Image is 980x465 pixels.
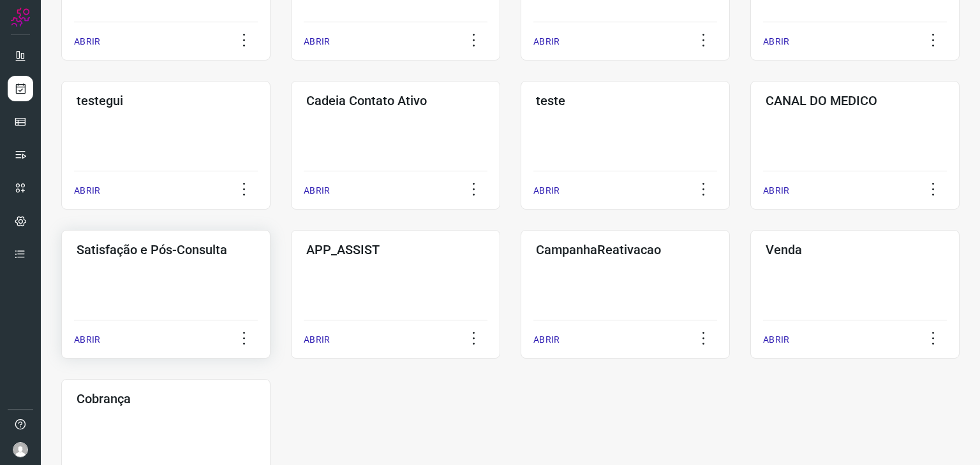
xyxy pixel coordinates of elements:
[306,242,485,257] h3: APP_ASSIST
[533,333,560,347] p: ABRIR
[74,184,100,197] p: ABRIR
[766,242,944,257] h3: Venda
[13,442,28,457] img: avatar-user-boy.jpg
[77,391,255,406] h3: Cobrança
[763,333,789,347] p: ABRIR
[304,333,330,347] p: ABRIR
[306,93,485,108] h3: Cadeia Contato Ativo
[304,184,330,197] p: ABRIR
[304,35,330,48] p: ABRIR
[536,93,715,108] h3: teste
[77,242,255,257] h3: Satisfação e Pós-Consulta
[533,184,560,197] p: ABRIR
[77,93,255,108] h3: testegui
[74,35,100,48] p: ABRIR
[763,35,789,48] p: ABRIR
[74,333,100,347] p: ABRIR
[533,35,560,48] p: ABRIR
[763,184,789,197] p: ABRIR
[536,242,715,257] h3: CampanhaReativacao
[766,93,944,108] h3: CANAL DO MEDICO
[11,8,30,27] img: Logo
